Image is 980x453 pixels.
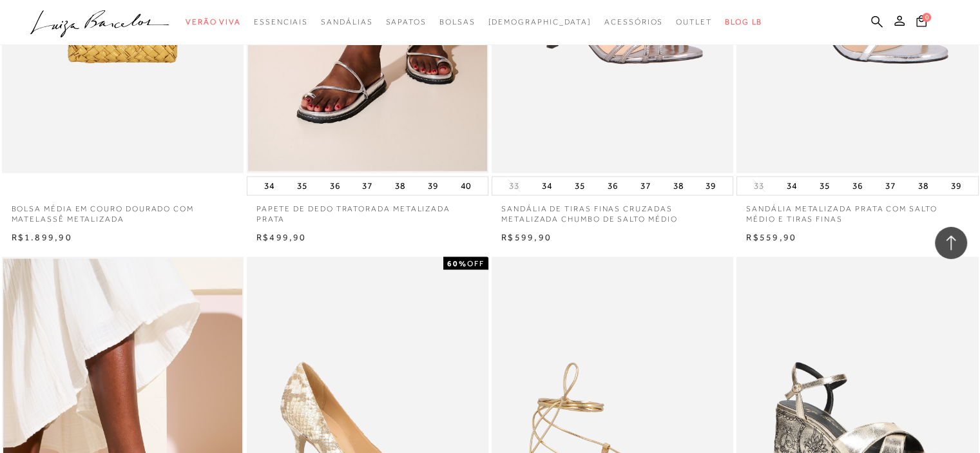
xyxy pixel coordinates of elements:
span: [DEMOGRAPHIC_DATA] [488,17,591,26]
span: Essenciais [254,17,308,26]
button: 39 [424,177,442,195]
button: 33 [750,180,768,192]
a: categoryNavScreenReaderText [604,10,663,34]
a: categoryNavScreenReaderText [676,10,712,34]
a: categoryNavScreenReaderText [254,10,308,34]
a: BLOG LB [725,10,762,34]
span: OFF [467,259,485,268]
button: 38 [669,177,687,195]
button: 34 [538,177,556,195]
button: 37 [637,177,655,195]
a: categoryNavScreenReaderText [186,10,241,34]
a: categoryNavScreenReaderText [385,10,426,34]
span: R$559,90 [746,232,796,242]
span: R$1.899,90 [12,232,72,242]
button: 35 [293,177,311,195]
button: 38 [391,177,409,195]
span: BLOG LB [725,17,762,26]
button: 37 [358,177,376,195]
button: 38 [914,177,932,195]
span: Verão Viva [186,17,241,26]
span: 0 [922,13,931,22]
button: 39 [947,177,965,195]
span: Sandálias [321,17,372,26]
a: categoryNavScreenReaderText [321,10,372,34]
button: 39 [702,177,720,195]
span: Bolsas [439,17,476,26]
button: 35 [571,177,589,195]
button: 36 [325,177,343,195]
a: SANDÁLIA DE TIRAS FINAS CRUZADAS METALIZADA CHUMBO DE SALTO MÉDIO [492,196,733,226]
button: 33 [505,180,523,192]
a: noSubCategoriesText [488,10,591,34]
a: PAPETE DE DEDO TRATORADA METALIZADA PRATA [247,196,488,226]
a: categoryNavScreenReaderText [439,10,476,34]
button: 37 [881,177,899,195]
strong: 60% [447,259,467,268]
button: 34 [783,177,801,195]
span: R$499,90 [256,232,307,242]
span: Sapatos [385,17,426,26]
button: 35 [816,177,834,195]
button: 36 [849,177,867,195]
span: Outlet [676,17,712,26]
button: 40 [457,177,475,195]
a: BOLSA MÉDIA EM COURO DOURADO COM MATELASSê METALIZADA [2,196,244,226]
span: R$599,90 [501,232,552,242]
a: SANDÁLIA METALIZADA PRATA COM SALTO MÉDIO E TIRAS FINAS [736,196,978,226]
button: 34 [260,177,278,195]
button: 36 [604,177,622,195]
button: 0 [912,14,930,32]
span: Acessórios [604,17,663,26]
